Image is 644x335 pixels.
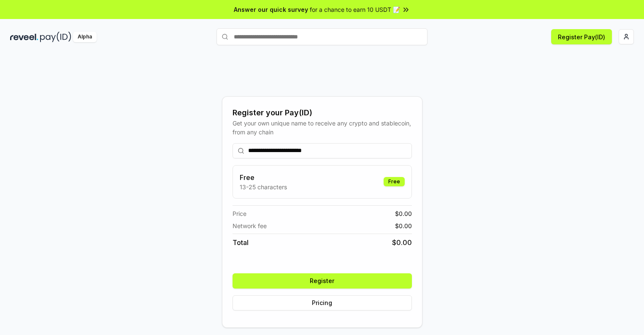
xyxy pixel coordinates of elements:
[233,273,412,289] button: Register
[392,237,412,248] span: $ 0.00
[395,221,412,230] span: $ 0.00
[395,209,412,218] span: $ 0.00
[73,32,97,42] div: Alpha
[240,172,287,182] h3: Free
[310,5,400,14] span: for a chance to earn 10 USDT 📝
[233,209,246,218] span: Price
[234,5,308,14] span: Answer our quick survey
[233,237,249,248] span: Total
[551,29,612,44] button: Register Pay(ID)
[233,295,412,310] button: Pricing
[10,32,38,42] img: reveel_dark
[233,107,412,119] div: Register your Pay(ID)
[384,177,405,186] div: Free
[233,221,267,230] span: Network fee
[240,182,287,191] p: 13-25 characters
[233,119,412,136] div: Get your own unique name to receive any crypto and stablecoin, from any chain
[40,32,71,42] img: pay_id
